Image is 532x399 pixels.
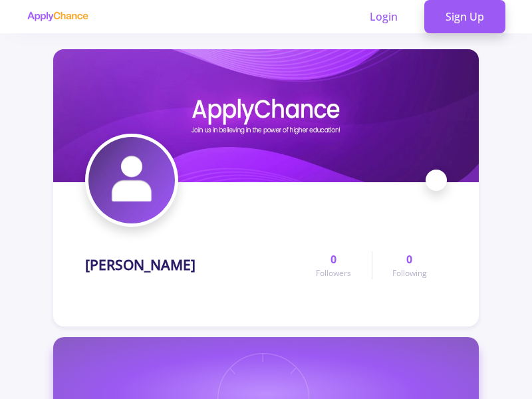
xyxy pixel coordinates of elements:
a: 0Following [372,251,447,279]
span: 0 [406,251,412,267]
img: Hoorinaz Hamzeheicover image [53,49,479,182]
h1: [PERSON_NAME] [85,257,196,273]
a: 0Followers [296,251,371,279]
img: Hoorinaz Hamzeheiavatar [88,137,175,223]
span: Following [392,267,427,279]
span: Followers [316,267,351,279]
img: applychance logo text only [27,11,88,22]
span: 0 [331,251,336,267]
